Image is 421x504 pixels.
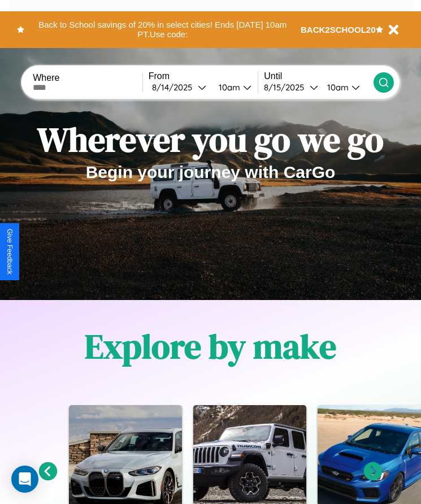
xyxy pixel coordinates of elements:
[318,81,374,93] button: 10am
[85,323,336,370] h1: Explore by make
[149,81,210,93] button: 8/14/2025
[213,82,243,93] div: 10am
[322,82,351,93] div: 10am
[264,71,374,81] label: Until
[6,229,14,275] div: Give Feedback
[152,82,198,93] div: 8 / 14 / 2025
[264,82,310,93] div: 8 / 15 / 2025
[33,73,142,83] label: Where
[24,17,301,42] button: Back to School savings of 20% in select cities! Ends [DATE] 10am PT.Use code:
[149,71,258,81] label: From
[210,81,258,93] button: 10am
[301,25,376,34] b: BACK2SCHOOL20
[11,466,38,493] div: Open Intercom Messenger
